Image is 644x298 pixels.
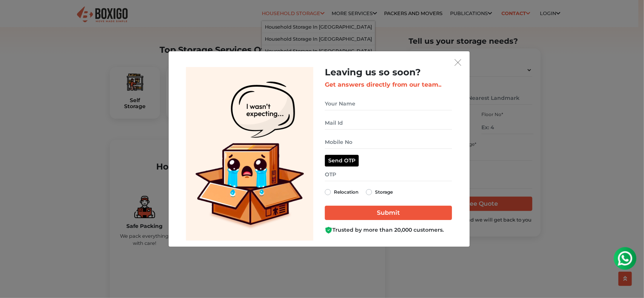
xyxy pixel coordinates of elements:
[8,8,23,23] img: whatsapp-icon.svg
[455,59,461,66] img: exit
[325,206,452,220] input: Submit
[325,116,452,130] input: Mail Id
[186,67,314,241] img: Lead Welcome Image
[325,97,452,110] input: Your Name
[334,188,358,197] label: Relocation
[325,81,452,88] h3: Get answers directly from our team..
[325,155,359,167] button: Send OTP
[325,168,452,181] input: OTP
[325,136,452,149] input: Mobile No
[375,188,393,197] label: Storage
[325,67,452,78] h2: Leaving us so soon?
[325,226,452,234] div: Trusted by more than 20,000 customers.
[325,226,332,234] img: Boxigo Customer Shield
